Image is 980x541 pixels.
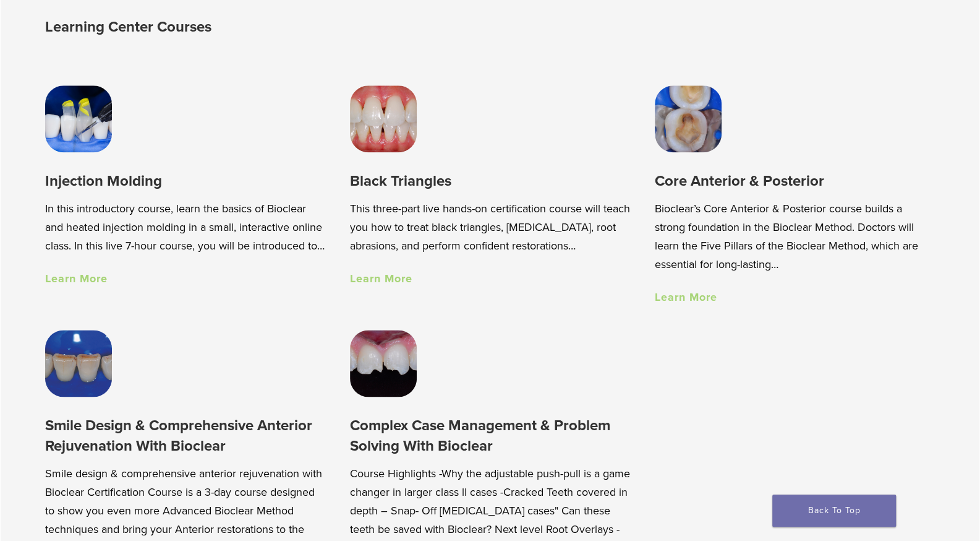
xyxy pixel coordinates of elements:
h3: Smile Design & Comprehensive Anterior Rejuvenation With Bioclear [45,415,325,457]
h3: Injection Molding [45,171,325,191]
h3: Black Triangles [350,171,630,191]
p: This three-part live hands-on certification course will teach you how to treat black triangles, [... [350,199,630,255]
p: In this introductory course, learn the basics of Bioclear and heated injection molding in a small... [45,199,325,255]
h3: Core Anterior & Posterior [655,171,935,191]
h3: Complex Case Management & Problem Solving With Bioclear [350,415,630,457]
a: Learn More [45,272,108,285]
a: Back To Top [772,495,896,527]
p: Bioclear’s Core Anterior & Posterior course builds a strong foundation in the Bioclear Method. Do... [655,199,935,274]
a: Learn More [655,290,717,304]
h2: Learning Center Courses [45,12,493,42]
a: Learn More [350,272,412,285]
